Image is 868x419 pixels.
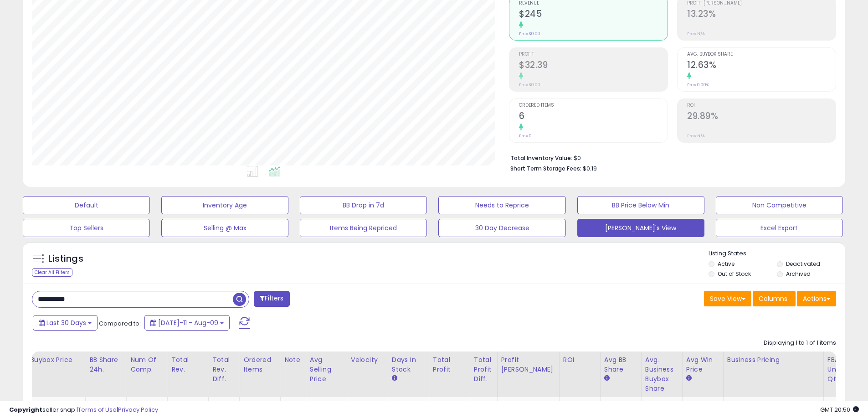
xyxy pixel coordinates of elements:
button: Actions [797,291,836,306]
button: Filters [254,291,289,307]
div: Clear All Filters [32,268,72,277]
b: Short Term Storage Fees: [510,165,581,172]
div: seller snap | | [9,406,158,414]
div: Num of Comp. [130,355,164,374]
span: Profit [PERSON_NAME] [687,1,836,6]
li: $0 [510,152,829,163]
div: FBA Unsellable Qty [827,355,861,384]
button: BB Drop in 7d [300,196,427,214]
div: Days In Stock [392,355,425,374]
span: Compared to: [99,319,141,328]
button: [DATE]-11 - Aug-09 [144,315,230,331]
label: Deactivated [786,260,820,268]
button: [PERSON_NAME]'s View [577,219,704,237]
div: Displaying 1 to 1 of 1 items [764,339,836,347]
small: Prev: N/A [687,31,705,36]
label: Archived [786,270,811,278]
div: Avg Selling Price [310,355,343,384]
small: Prev: N/A [687,133,705,139]
h2: 13.23% [687,9,836,21]
span: Last 30 Days [46,318,86,327]
button: 30 Day Decrease [438,219,565,237]
a: Terms of Use [78,405,117,414]
p: Listing States: [709,249,845,258]
div: Total Rev. [171,355,205,374]
span: Ordered Items [519,103,668,108]
span: Avg. Buybox Share [687,52,836,57]
h2: 29.89% [687,111,836,123]
span: Profit [519,52,668,57]
button: Default [23,196,150,214]
div: BB Share 24h. [89,355,123,374]
button: Non Competitive [716,196,843,214]
button: BB Price Below Min [577,196,704,214]
strong: Copyright [9,405,42,414]
h2: 6 [519,111,668,123]
small: Avg BB Share. [604,374,610,383]
b: Total Inventory Value: [510,154,572,162]
div: Total Profit Diff. [474,355,493,384]
button: Inventory Age [161,196,288,214]
h2: $245 [519,9,668,21]
div: Ordered Items [243,355,277,374]
div: Velocity [351,355,384,365]
small: Days In Stock. [392,374,397,383]
label: Active [718,260,734,268]
button: Needs to Reprice [438,196,565,214]
h5: Listings [48,253,83,265]
button: Save View [704,291,751,306]
div: Total Profit [433,355,466,374]
a: Privacy Policy [118,405,158,414]
div: ROI [563,355,596,365]
button: Top Sellers [23,219,150,237]
h2: $32.39 [519,60,668,72]
button: Items Being Repriced [300,219,427,237]
div: Avg Win Price [686,355,719,374]
div: Avg BB Share [604,355,637,374]
span: Revenue [519,1,668,6]
small: Prev: 0 [519,133,532,139]
button: Last 30 Days [33,315,98,331]
span: 2025-09-9 20:50 GMT [820,405,859,414]
small: Avg Win Price. [686,374,692,383]
span: ROI [687,103,836,108]
button: Columns [753,291,796,306]
small: Prev: 0.00% [687,82,709,88]
div: Total Rev. Diff. [212,355,236,384]
div: Profit [PERSON_NAME] [501,355,555,374]
h2: 12.63% [687,60,836,72]
div: Business Pricing [727,355,820,365]
small: Prev: $0.00 [519,31,540,36]
small: Prev: $0.00 [519,82,540,88]
label: Out of Stock [718,270,751,278]
span: $0.19 [583,164,597,173]
button: Excel Export [716,219,843,237]
span: Columns [759,294,787,303]
span: [DATE]-11 - Aug-09 [158,318,218,327]
button: Selling @ Max [161,219,288,237]
div: Note [284,355,302,365]
div: Avg. Business Buybox Share [645,355,678,393]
